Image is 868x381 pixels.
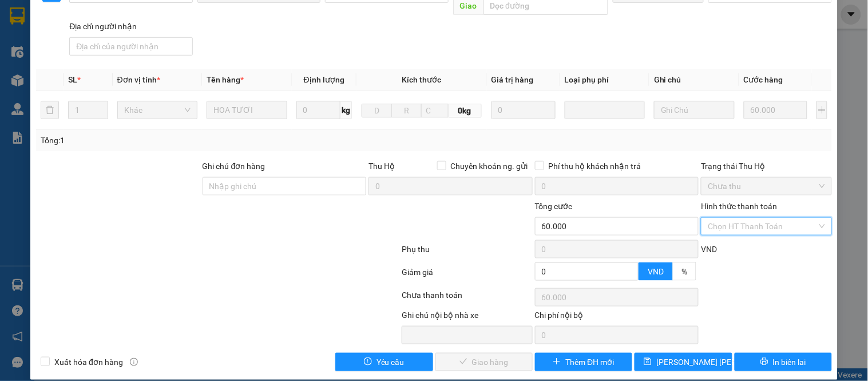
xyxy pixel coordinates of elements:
[644,358,652,367] span: save
[744,75,783,84] span: Cước hàng
[735,353,832,371] button: printerIn biên lai
[203,162,265,171] label: Ghi chú đơn hàng
[565,356,614,368] span: Thêm ĐH mới
[817,101,827,119] button: plus
[492,75,534,84] span: Giá trị hàng
[402,75,441,84] span: Kích thước
[335,353,433,371] button: exclamation-circleYêu cầu
[203,177,367,195] input: Ghi chú đơn hàng
[117,75,160,84] span: Đơn vị tính
[649,69,739,91] th: Ghi chú
[207,75,244,84] span: Tên hàng
[701,202,777,211] label: Hình thức thanh toán
[362,104,392,117] input: D
[654,101,734,119] input: Ghi Chú
[435,353,533,371] button: checkGiao hàng
[535,309,699,326] div: Chi phí nội bộ
[648,267,664,276] span: VND
[446,160,533,172] span: Chuyển khoản ng. gửi
[492,101,556,119] input: 0
[421,104,449,117] input: C
[401,243,533,263] div: Phụ thu
[41,101,59,119] button: delete
[681,267,687,276] span: %
[544,160,646,172] span: Phí thu hộ khách nhận trả
[708,218,825,235] span: Chọn HT Thanh Toán
[50,356,128,368] span: Xuất hóa đơn hàng
[773,356,806,368] span: In biên lai
[368,162,395,171] span: Thu Hộ
[130,358,138,366] span: info-circle
[41,134,336,147] div: Tổng: 1
[402,309,532,326] div: Ghi chú nội bộ nhà xe
[304,75,344,84] span: Định lượng
[635,353,732,371] button: save[PERSON_NAME] [PERSON_NAME]
[560,69,649,91] th: Loại phụ phí
[708,178,825,195] span: Chưa thu
[207,101,287,119] input: VD: Bàn, Ghế
[401,289,533,309] div: Chưa thanh toán
[449,104,482,117] span: 0kg
[553,358,561,367] span: plus
[364,358,372,367] span: exclamation-circle
[535,353,632,371] button: plusThêm ĐH mới
[701,245,717,254] span: VND
[124,101,191,119] span: Khác
[656,356,780,368] span: [PERSON_NAME] [PERSON_NAME]
[376,356,405,368] span: Yêu cầu
[535,202,573,211] span: Tổng cước
[340,101,352,119] span: kg
[760,358,768,367] span: printer
[68,75,77,84] span: SL
[744,101,808,119] input: 0
[391,104,422,117] input: R
[69,37,192,56] input: Địa chỉ của người nhận
[701,160,831,172] div: Trạng thái Thu Hộ
[401,266,533,286] div: Giảm giá
[69,20,192,33] div: Địa chỉ người nhận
